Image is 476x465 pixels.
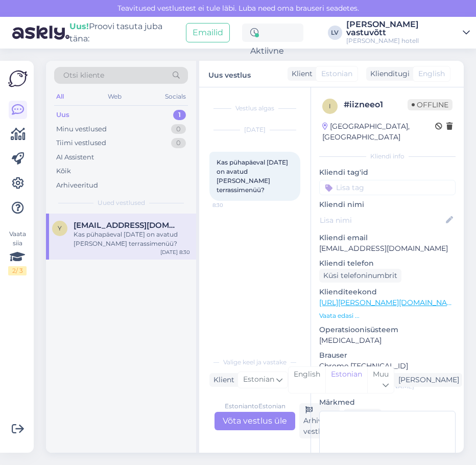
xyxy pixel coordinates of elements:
[56,152,94,162] div: AI Assistent
[319,199,456,210] p: Kliendi nimi
[289,367,325,393] div: English
[208,67,251,81] label: Uus vestlus
[288,68,313,79] div: Klient
[373,369,389,379] span: Muu
[320,215,444,226] input: Lisa nimi
[69,21,89,31] b: Uus!
[346,20,459,37] div: [PERSON_NAME] vastuvõtt
[319,243,456,254] p: [EMAIL_ADDRESS][DOMAIN_NAME]
[346,37,459,45] div: [PERSON_NAME] hotell
[106,90,124,103] div: Web
[56,180,98,191] div: Arhiveeritud
[54,90,66,103] div: All
[321,68,352,79] span: Estonian
[346,20,470,45] a: [PERSON_NAME] vastuvõtt[PERSON_NAME] hotell
[8,266,27,275] div: 2 / 3
[56,138,106,148] div: Tiimi vestlused
[163,90,188,103] div: Socials
[418,68,445,79] span: English
[408,99,453,110] span: Offline
[319,152,456,161] div: Kliendi info
[212,201,251,209] span: 8:30
[63,70,104,81] span: Otsi kliente
[160,248,190,256] div: [DATE] 8:30
[319,324,456,335] p: Operatsioonisüsteem
[243,374,274,385] span: Estonian
[186,23,230,42] button: Emailid
[217,158,290,194] span: Kas pühapäeval [DATE] on avatud [PERSON_NAME] terrassimenüü?
[325,367,367,393] div: Estonian
[329,102,331,110] span: i
[319,232,456,243] p: Kliendi email
[319,258,456,269] p: Kliendi telefon
[319,335,456,346] p: [MEDICAL_DATA]
[319,397,456,408] p: Märkmed
[299,403,340,438] div: Arhiveeri vestlus
[215,412,295,430] div: Võta vestlus üle
[209,125,300,134] div: [DATE]
[8,69,28,88] img: Askly Logo
[56,110,69,120] div: Uus
[319,350,456,361] p: Brauser
[322,121,435,143] div: [GEOGRAPHIC_DATA], [GEOGRAPHIC_DATA]
[74,221,180,230] span: ylle@travelclub.ee
[344,99,408,111] div: # iizneeo1
[319,180,456,195] input: Lisa tag
[8,229,27,275] div: Vaata siia
[209,104,300,113] div: Vestlus algas
[74,230,190,248] div: Kas pühapäeval [DATE] on avatud [PERSON_NAME] terrassimenüü?
[319,287,456,297] p: Klienditeekond
[319,311,456,320] p: Vaata edasi ...
[69,20,182,45] div: Proovi tasuta juba täna:
[328,26,342,40] div: LV
[56,124,107,134] div: Minu vestlused
[242,24,303,42] div: Aktiivne
[171,138,186,148] div: 0
[173,110,186,120] div: 1
[319,361,456,371] p: Chrome [TECHNICAL_ID]
[319,167,456,178] p: Kliendi tag'id
[366,68,410,79] div: Klienditugi
[58,224,62,232] span: y
[209,375,234,385] div: Klient
[225,402,285,411] div: Estonian to Estonian
[319,269,401,283] div: Küsi telefoninumbrit
[171,124,186,134] div: 0
[98,198,145,207] span: Uued vestlused
[56,166,71,176] div: Kõik
[209,358,300,367] div: Valige keel ja vastake
[394,375,459,385] div: [PERSON_NAME]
